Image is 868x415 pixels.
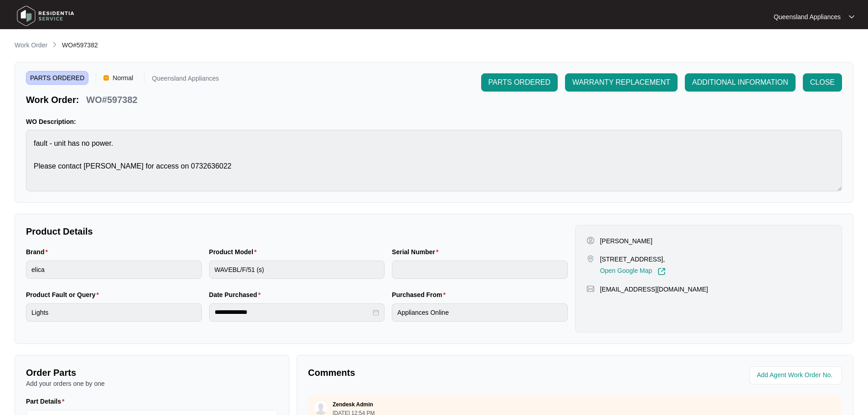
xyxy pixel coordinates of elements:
[757,370,837,381] input: Add Agent Work Order No.
[849,15,854,19] img: dropdown arrow
[392,247,442,256] label: Serial Number
[209,290,264,299] label: Date Purchased
[209,247,261,256] label: Product Model
[26,366,278,379] p: Order Parts
[685,73,796,92] button: ADDITIONAL INFORMATION
[26,261,202,279] input: Brand
[692,77,788,88] span: ADDITIONAL INFORMATION
[26,117,842,126] p: WO Description:
[392,290,449,299] label: Purchased From
[774,12,841,21] p: Queensland Appliances
[26,71,88,85] span: PARTS ORDERED
[488,77,550,88] span: PARTS ORDERED
[15,41,47,50] p: Work Order
[803,73,842,92] button: CLOSE
[26,290,103,299] label: Product Fault or Query
[13,41,49,51] a: Work Order
[586,255,595,263] img: map-pin
[86,93,137,106] p: WO#597382
[26,397,68,406] label: Part Details
[481,73,558,92] button: PARTS ORDERED
[14,2,77,30] img: residentia service logo
[109,71,137,85] span: Normal
[215,307,371,317] input: Date Purchased
[103,75,109,81] img: Vercel Logo
[26,379,278,388] p: Add your orders one by one
[333,401,373,408] p: Zendesk Admin
[392,261,568,279] input: Serial Number
[209,261,385,279] input: Product Model
[51,41,58,48] img: chevron-right
[26,225,568,238] p: Product Details
[26,247,51,256] label: Brand
[62,41,98,49] span: WO#597382
[308,366,569,379] p: Comments
[600,236,652,246] p: [PERSON_NAME]
[810,77,835,88] span: CLOSE
[314,401,328,415] img: user.svg
[600,255,666,264] p: [STREET_ADDRESS],
[26,303,202,322] input: Product Fault or Query
[600,285,708,294] p: [EMAIL_ADDRESS][DOMAIN_NAME]
[26,93,79,106] p: Work Order:
[600,267,666,276] a: Open Google Map
[152,75,219,85] p: Queensland Appliances
[586,236,595,245] img: user-pin
[565,73,678,92] button: WARRANTY REPLACEMENT
[392,303,568,322] input: Purchased From
[572,77,670,88] span: WARRANTY REPLACEMENT
[657,267,666,276] img: Link-External
[586,285,595,293] img: map-pin
[26,130,842,191] textarea: fault - unit has no power. Please contact [PERSON_NAME] for access on 0732636022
